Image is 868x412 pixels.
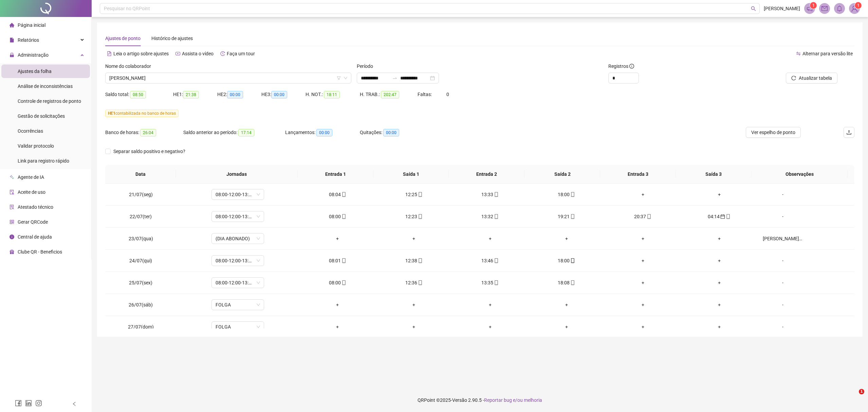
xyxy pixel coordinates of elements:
div: Saldo anterior ao período: [183,129,285,136]
iframe: Intercom live chat [845,389,861,405]
div: + [305,235,370,242]
span: 202:47 [381,91,399,98]
span: mobile [417,214,423,219]
div: + [458,323,523,331]
span: mobile [570,192,575,197]
span: 08:00-12:00-13:12-18:00 [216,211,260,222]
span: Relatórios [18,37,39,43]
div: 08:04 [305,191,370,198]
div: 13:32 [458,213,523,220]
span: 1 [857,3,860,8]
span: Leia o artigo sobre ajustes [113,51,169,56]
span: 18:11 [324,91,340,98]
span: 00:00 [227,91,243,98]
span: FOLGA [216,322,260,332]
div: - [763,191,803,198]
div: Lançamentos: [285,129,360,136]
sup: 1 [810,2,817,9]
span: mobile [341,280,346,285]
span: down [344,76,348,80]
div: 18:00 [534,191,599,198]
span: 00:00 [383,129,399,136]
span: mobile [570,214,575,219]
div: + [381,323,447,331]
span: 08:00-12:00-13:12-18:00 [216,189,260,200]
span: 21:38 [183,91,199,98]
span: filter [337,76,341,80]
span: Reportar bug e/ou melhoria [484,397,542,403]
span: mobile [493,214,499,219]
span: Versão [452,397,467,403]
div: - [763,301,803,308]
span: to [392,75,398,81]
div: - [763,213,803,220]
span: 17:14 [238,129,254,136]
div: + [686,279,752,286]
span: reload [791,76,796,80]
div: Saldo total: [105,91,173,98]
span: mobile [493,258,499,263]
span: linkedin [25,400,32,407]
div: 08:01 [305,257,370,264]
span: mobile [570,280,575,285]
span: mobile [341,192,346,197]
sup: Atualize o seu contato no menu Meus Dados [855,2,862,9]
span: Clube QR - Beneficios [18,249,62,255]
div: + [610,301,676,308]
div: 19:21 [534,213,599,220]
div: 12:25 [381,191,447,198]
span: swap [796,51,801,56]
span: 26/07(sáb) [129,302,153,307]
span: Registros [608,62,634,70]
span: info-circle [10,235,14,239]
button: Atualizar tabela [786,73,837,83]
span: youtube [176,51,180,56]
div: + [610,323,676,331]
div: H. NOT.: [306,91,360,98]
div: + [534,323,599,331]
span: notification [807,5,813,12]
div: HE 1: [173,91,217,98]
span: (DIA ABONADO) [216,233,260,244]
span: Gerar QRCode [18,219,48,225]
span: mobile [646,214,651,219]
span: HE 1 [108,111,115,116]
div: + [610,279,676,286]
div: + [686,191,752,198]
span: Gestão de solicitações [18,113,65,119]
span: instagram [35,400,42,407]
div: 18:08 [534,279,599,286]
span: Ocorrências [18,128,43,134]
th: Saída 3 [676,165,752,184]
span: file [10,38,14,42]
span: 26:04 [140,129,156,136]
span: Ajustes da folha [18,69,52,74]
span: 1 [859,389,864,394]
span: Faltas: [418,92,433,97]
div: + [686,257,752,264]
span: bell [836,5,843,12]
span: 22/07(ter) [130,214,152,219]
span: Alternar para versão lite [802,51,853,56]
span: Ver espelho de ponto [751,129,795,136]
span: upload [846,130,852,135]
div: 12:23 [381,213,447,220]
span: 00:00 [271,91,287,98]
span: 08:00-12:00-13:12-18:00 [216,256,260,266]
div: + [686,301,752,308]
div: 12:36 [381,279,447,286]
div: 13:46 [458,257,523,264]
span: mobile [417,280,423,285]
div: 12:38 [381,257,447,264]
span: Observações [757,170,842,178]
footer: QRPoint © 2025 - 2.90.5 - [92,388,868,412]
span: Separar saldo positivo e negativo? [111,148,188,155]
span: Ajustes de ponto [105,36,141,41]
span: mobile [417,192,423,197]
span: mail [821,5,828,12]
span: file-text [107,51,112,56]
span: FOLGA [216,300,260,310]
span: 27/07(dom) [128,324,154,330]
span: mobile [493,280,499,285]
label: Nome do colaborador [105,62,155,70]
